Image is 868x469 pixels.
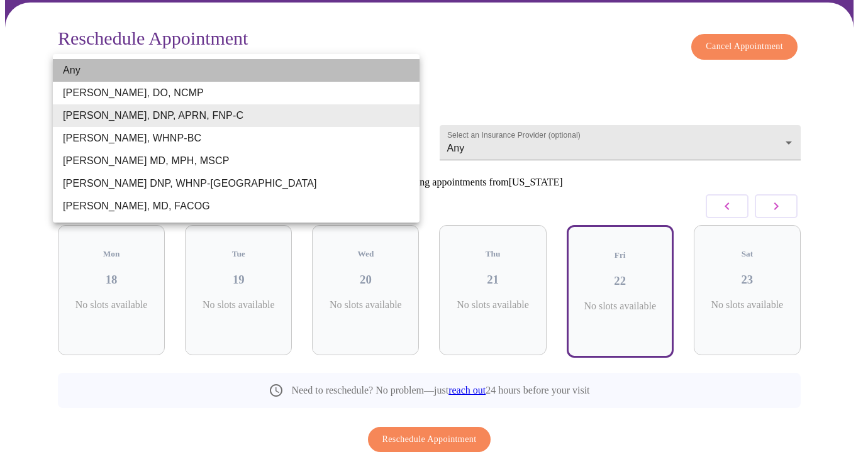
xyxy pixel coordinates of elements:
li: [PERSON_NAME] MD, MPH, MSCP [53,150,420,172]
li: [PERSON_NAME], MD, FACOG [53,195,420,218]
li: [PERSON_NAME], DNP, APRN, FNP-C [53,104,420,127]
li: [PERSON_NAME], WHNP-BC [53,127,420,150]
li: Any [53,59,420,82]
li: [PERSON_NAME] DNP, WHNP-[GEOGRAPHIC_DATA] [53,172,420,195]
li: [PERSON_NAME], DO, NCMP [53,82,420,104]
